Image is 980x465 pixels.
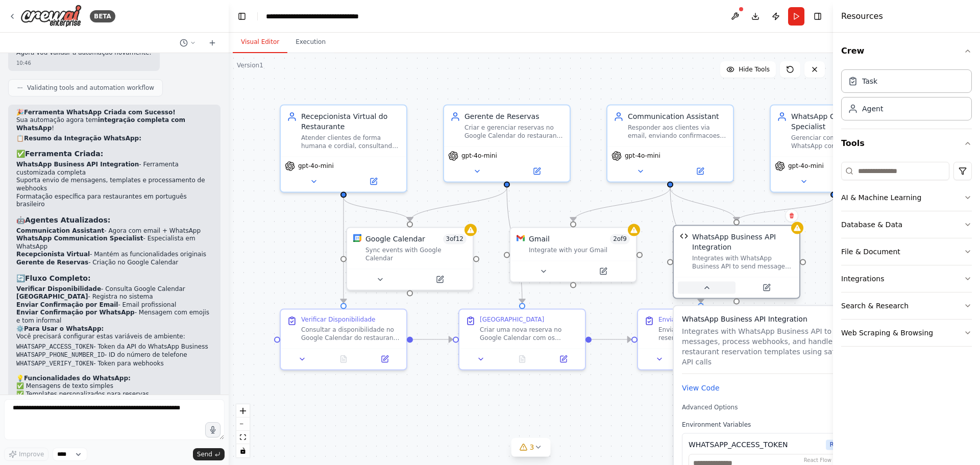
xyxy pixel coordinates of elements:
[464,111,563,121] div: Gerente de Reservas
[19,450,44,458] span: Improve
[862,104,883,114] div: Agent
[345,175,402,187] button: Open in side panel
[16,227,104,234] strong: Communication Assistant
[692,254,793,271] div: Integrates with WhatsApp Business API to send messages, process webhooks, and handle restaurant r...
[610,234,630,244] span: Number of enabled actions
[739,65,770,74] span: Hide Tools
[367,353,402,365] button: Open in side panel
[804,457,831,463] a: React Flow attribution
[24,325,104,332] strong: Para Usar o WhatsApp:
[689,439,788,450] div: WHATSAPP_ACCESS_TOKEN
[16,301,118,308] strong: Enviar Confirmação por Email
[841,265,972,292] button: Integrations
[24,135,141,142] strong: Resumo da Integração WhatsApp:
[16,116,185,132] strong: integração completa com WhatsApp
[529,234,550,244] div: Gmail
[682,314,868,324] h3: WhatsApp Business API Integration
[502,187,527,303] g: Edge from 19ad1058-96e5-496d-8aac-03eb724c185c to 073c2398-ddf6-42c9-a083-4539f6353637
[16,301,212,309] li: - Email profissional
[546,353,581,365] button: Open in side panel
[511,438,551,457] button: 3
[16,177,212,192] li: Suporta envio de mensagens, templates e processamento de webhooks
[236,431,250,444] button: fit view
[16,235,212,251] li: - Especialista em WhatsApp
[517,234,525,242] img: Gmail
[788,162,824,170] span: gpt-4o-mini
[233,32,287,53] button: Visual Editor
[411,273,469,285] button: Open in side panel
[16,344,93,351] code: WHATSAPP_ACCESS_TOKEN
[16,360,212,369] li: - Token para webhooks
[204,37,220,49] button: Start a new chat
[458,308,586,370] div: [GEOGRAPHIC_DATA]Criar uma nova reserva no Google Calendar com os detalhes do cliente: nome, data...
[673,227,800,301] div: WhatsApp Business API IntegrationWhatsApp Business API IntegrationIntegrates with WhatsApp Busine...
[346,227,474,290] div: Google CalendarGoogle Calendar3of12Sync events with Google Calendar
[606,104,734,182] div: Communication AssistantResponder aos clientes via email, enviando confirmacoes de reserva, inform...
[682,403,738,411] span: Advanced Options
[841,158,972,355] div: Tools
[16,193,212,209] li: Formatação específica para restaurantes em português brasileiro
[287,32,334,53] button: Execution
[16,116,212,132] p: Sua automação agora tem !
[20,5,82,28] img: Logo
[266,11,381,21] nav: breadcrumb
[4,448,48,461] button: Improve
[692,232,793,252] div: WhatsApp Business API Integration
[16,375,212,383] h2: 💡
[841,10,883,22] h4: Resources
[501,353,544,365] button: No output available
[464,124,563,140] div: Criar e gerenciar reservas no Google Calendar do restaurante {restaurant_name}, garantindo que to...
[280,104,407,192] div: Recepcionista Virtual do RestauranteAtender clientes de forma humana e cordial, consultando dispo...
[658,315,749,324] div: Enviar Confirmacao por Email
[841,184,972,211] button: AI & Machine Learning
[16,161,212,177] li: - Ferramenta customizada completa
[826,439,861,450] span: Required
[785,209,798,222] button: Delete node
[16,251,212,259] li: - Mantém as funcionalidades originais
[658,326,757,342] div: Enviar email de confirmacao da reserva para o cliente com todos os detalhes: nome do restaurante,...
[682,326,868,367] p: Integrates with WhatsApp Business API to send messages, process webhooks, and handle restaurant r...
[235,9,249,23] button: Hide left sidebar
[90,10,115,22] div: BETA
[24,109,176,116] strong: Ferramenta WhatsApp Criada com Sucesso!
[738,281,795,293] button: Open in side panel
[16,382,212,390] li: ✅ Mensagens de texto simples
[301,326,400,342] div: Consultar a disponibilidade no Google Calendar do restaurante para a data e horario solicitados p...
[237,61,263,69] div: Version 1
[574,265,632,277] button: Open in side panel
[236,404,250,418] button: zoom in
[841,65,972,129] div: Crew
[791,111,890,132] div: WhatsApp Communication Specialist
[193,448,225,460] button: Send
[236,418,250,431] button: zoom out
[682,402,868,412] button: Advanced Options
[16,285,101,292] strong: Verificar Disponibilidade
[461,152,497,160] span: gpt-4o-mini
[841,292,972,319] button: Search & Research
[568,187,675,221] g: Edge from 3676375b-efb6-4dcb-9cc1-d1bea5550d82 to c5eb63aa-b138-4d1f-a728-a5eaa95d18c7
[509,227,637,282] div: GmailGmail2of9Integrate with your Gmail
[16,161,139,168] strong: WhatsApp Business API Integration
[16,360,93,368] code: WHATSAPP_VERIFY_TOKEN
[443,104,571,182] div: Gerente de ReservasCriar e gerenciar reservas no Google Calendar do restaurante {restaurant_name}...
[205,422,220,437] button: Click to speak your automation idea
[365,234,425,244] div: Google Calendar
[16,251,90,258] strong: Recepcionista Virtual
[770,104,897,192] div: WhatsApp Communication SpecialistGerenciar comunicações via WhatsApp com clientes do restaurante ...
[16,59,152,67] div: 10:46
[671,165,729,177] button: Open in side panel
[637,308,765,370] div: Enviar Confirmacao por EmailEnviar email de confirmacao da reserva para o cliente com todos os de...
[25,216,110,224] strong: Agentes Atualizados:
[841,238,972,265] button: File & Document
[280,308,407,370] div: Verificar DisponibilidadeConsultar a disponibilidade no Google Calendar do restaurante para a dat...
[841,320,972,346] button: Web Scraping & Browsing
[841,37,972,65] button: Crew
[16,235,143,242] strong: WhatsApp Communication Specialist
[16,309,212,325] li: - Mensagem com emojis e tom informal
[16,293,212,301] li: - Registra no sistema
[625,152,660,160] span: gpt-4o-mini
[413,334,453,345] g: Edge from d375c0c0-d54b-480f-b08c-d8ad00b2123e to 073c2398-ddf6-42c9-a083-4539f6353637
[529,246,630,254] div: Integrate with your Gmail
[405,187,512,221] g: Edge from 19ad1058-96e5-496d-8aac-03eb724c185c to 8653227f-f94b-4317-a2db-737886c75c55
[16,352,105,359] code: WHATSAPP_PHONE_NUMBER_ID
